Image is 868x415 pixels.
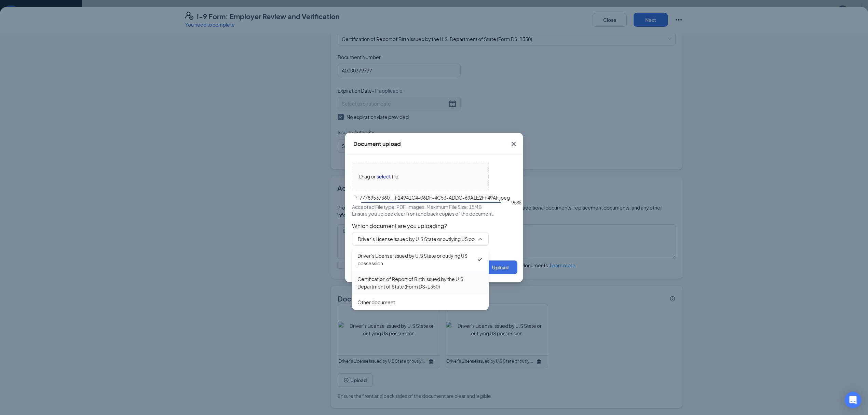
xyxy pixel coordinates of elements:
span: 77789537360__F24941C4-06DF-4C53-ADDC-69A1E2FF49AF.jpeg [357,194,513,201]
span: Which document are you uploading? [352,223,516,229]
span: loading [352,195,357,200]
span: Ensure you upload clear front and back copies of the document. [352,210,494,217]
svg: Checkmark [476,256,483,263]
button: Close [504,133,523,155]
div: Certification of Report of Birth issued by the U.S. Department of State (Form DS-1350) [357,275,483,290]
span: Drag or [359,173,376,180]
input: Select document type [358,235,475,243]
span: Accepted File type: PDF, Images. Maximum File Size: 15MB [352,203,482,210]
span: 95% [511,200,521,205]
div: Document upload [353,140,401,148]
div: Other document [357,298,395,306]
span: file [392,173,398,180]
button: Upload [483,260,517,274]
div: Open Intercom Messenger [845,392,861,408]
span: Drag orselectfile [352,162,488,191]
svg: Cross [510,140,518,148]
div: Driver’s License issued by U.S State or outlying US possession [357,252,476,267]
span: select [377,173,391,180]
svg: ChevronUp [477,236,483,242]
